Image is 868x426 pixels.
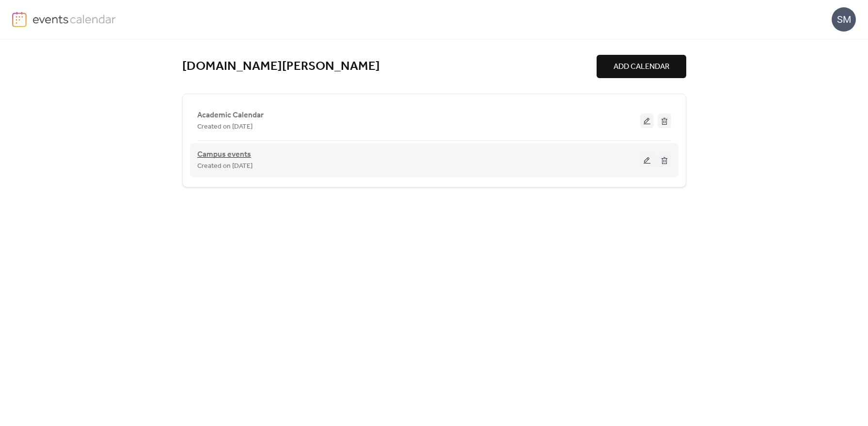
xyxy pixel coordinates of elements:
[197,149,251,161] span: Campus events
[197,110,264,121] span: Academic Calendar
[832,7,856,32] div: SM
[614,61,669,73] span: ADD CALENDAR
[197,161,253,172] span: Created on [DATE]
[197,121,253,133] span: Created on [DATE]
[12,12,27,27] img: logo
[597,55,686,78] button: ADD CALENDAR
[197,152,251,158] a: Campus events
[182,59,380,75] a: [DOMAIN_NAME][PERSON_NAME]
[197,113,264,118] a: Academic Calendar
[32,12,116,26] img: logo-type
